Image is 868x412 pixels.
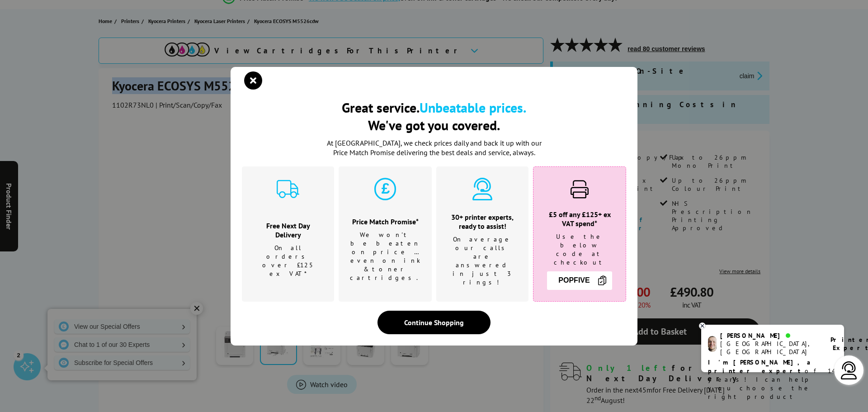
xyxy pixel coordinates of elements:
[321,138,547,157] p: At [GEOGRAPHIC_DATA], we check prices daily and back it up with our Price Match Promise deliverin...
[720,331,819,340] div: [PERSON_NAME]
[448,235,517,287] p: On average our calls are answered in just 3 rings!
[720,340,819,356] div: [GEOGRAPHIC_DATA], [GEOGRAPHIC_DATA]
[277,178,299,200] img: delivery-cyan.svg
[545,232,614,267] p: Use the below code at checkout
[242,99,626,134] h2: Great service. We've got you covered.
[708,336,717,352] img: ashley-livechat.png
[253,221,323,239] h3: Free Next Day Delivery
[448,213,517,231] h3: 30+ printer experts, ready to assist!
[708,358,813,375] b: I'm [PERSON_NAME], a printer expert
[246,74,260,87] button: close modal
[471,178,494,200] img: expert-cyan.svg
[350,217,420,226] h3: Price Match Promise*
[597,275,608,286] img: Copy Icon
[253,244,323,278] p: On all orders over £125 ex VAT*
[420,99,526,116] b: Unbeatable prices.
[708,358,837,401] p: of 14 years! I can help you choose the right product
[545,210,614,228] h3: £5 off any £125+ ex VAT spend*
[840,361,858,379] img: user-headset-light.svg
[374,178,396,200] img: price-promise-cyan.svg
[350,231,420,282] p: We won't be beaten on price …even on ink & toner cartridges.
[377,311,491,334] div: Continue Shopping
